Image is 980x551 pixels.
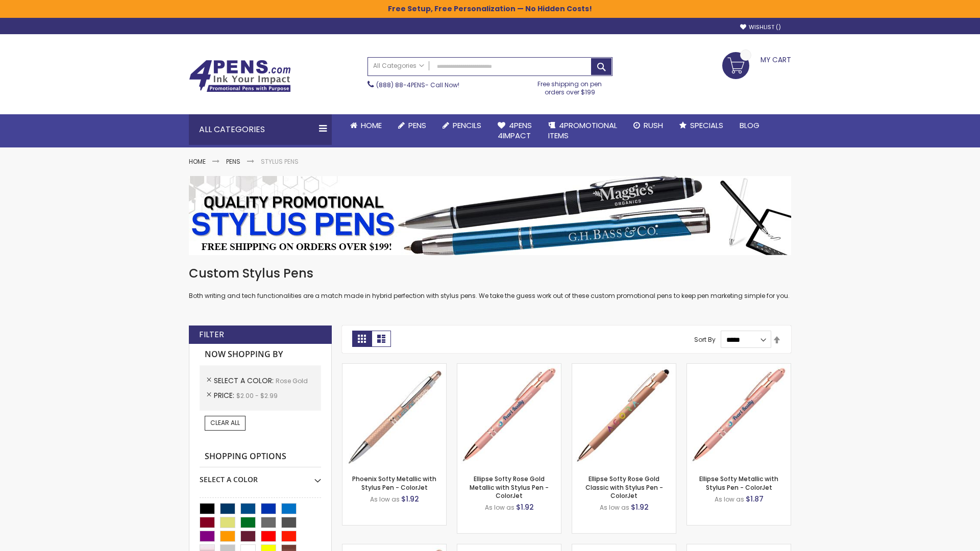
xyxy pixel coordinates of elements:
[342,114,390,137] a: Home
[189,176,791,255] img: Stylus Pens
[352,474,436,491] a: Phoenix Softy Metallic with Stylus Pen - ColorJet
[199,329,224,340] strong: Filter
[527,76,613,96] div: Free shipping on pen orders over $199
[342,363,446,372] a: Phoenix Softy Metallic with Stylus Pen - ColorJet-Rose gold
[572,363,676,372] a: Ellipse Softy Rose Gold Classic with Stylus Pen - ColorJet-Rose Gold
[200,446,321,468] strong: Shopping Options
[200,344,321,365] strong: Now Shopping by
[261,157,299,166] strong: Stylus Pens
[373,62,424,70] span: All Categories
[694,335,716,344] label: Sort By
[690,120,723,131] span: Specials
[200,467,321,485] div: Select A Color
[408,120,426,131] span: Pens
[453,120,481,131] span: Pencils
[352,331,372,347] strong: Grid
[540,114,625,147] a: 4PROMOTIONALITEMS
[370,495,400,504] span: As low as
[699,474,778,491] a: Ellipse Softy Metallic with Stylus Pen - ColorJet
[687,363,791,372] a: Ellipse Softy Metallic with Stylus Pen - ColorJet-Rose Gold
[376,81,425,89] a: (888) 88-4PENS
[189,60,291,92] img: 4Pens Custom Pens and Promotional Products
[740,23,781,31] a: Wishlist
[625,114,671,137] a: Rush
[516,502,534,512] span: $1.92
[226,157,240,166] a: Pens
[457,363,561,372] a: Ellipse Softy Rose Gold Metallic with Stylus Pen - ColorJet-Rose Gold
[585,474,663,499] a: Ellipse Softy Rose Gold Classic with Stylus Pen - ColorJet
[401,494,419,504] span: $1.92
[548,120,617,141] span: 4PROMOTIONAL ITEMS
[572,364,676,467] img: Ellipse Softy Rose Gold Classic with Stylus Pen - ColorJet-Rose Gold
[376,81,459,89] span: - Call Now!
[210,418,240,427] span: Clear All
[731,114,768,137] a: Blog
[214,390,236,400] span: Price
[189,157,206,166] a: Home
[434,114,489,137] a: Pencils
[368,58,429,74] a: All Categories
[236,391,278,400] span: $2.00 - $2.99
[740,120,759,131] span: Blog
[342,364,446,467] img: Phoenix Softy Metallic with Stylus Pen - ColorJet-Rose gold
[361,120,382,131] span: Home
[470,474,549,499] a: Ellipse Softy Rose Gold Metallic with Stylus Pen - ColorJet
[644,120,663,131] span: Rush
[189,265,791,282] h1: Custom Stylus Pens
[746,494,764,504] span: $1.87
[671,114,731,137] a: Specials
[390,114,434,137] a: Pens
[600,503,629,512] span: As low as
[715,495,744,504] span: As low as
[457,364,561,467] img: Ellipse Softy Rose Gold Metallic with Stylus Pen - ColorJet-Rose Gold
[189,114,332,145] div: All Categories
[276,377,308,385] span: Rose Gold
[687,364,791,467] img: Ellipse Softy Metallic with Stylus Pen - ColorJet-Rose Gold
[214,375,276,386] span: Select A Color
[489,114,540,147] a: 4Pens4impact
[631,502,649,512] span: $1.92
[205,416,246,430] a: Clear All
[498,120,532,141] span: 4Pens 4impact
[485,503,514,512] span: As low as
[189,265,791,300] div: Both writing and tech functionalities are a match made in hybrid perfection with stylus pens. We ...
